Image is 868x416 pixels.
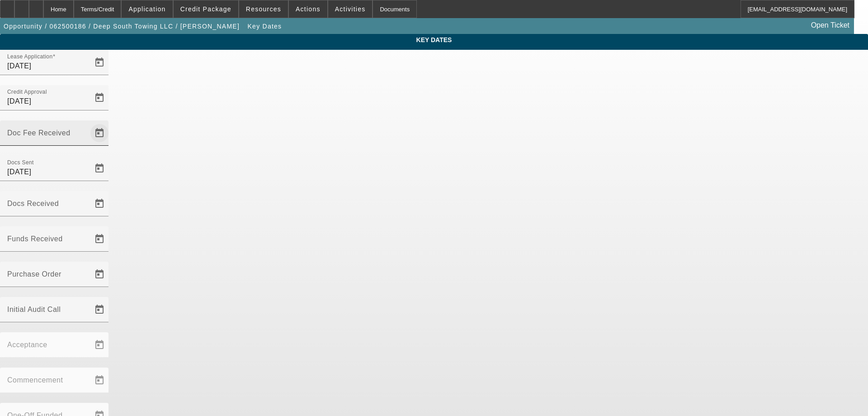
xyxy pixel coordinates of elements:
mat-label: Lease Application [7,54,52,60]
mat-label: Credit Approval [7,89,47,95]
button: Key Dates [245,18,284,34]
mat-label: Funds Received [7,235,63,243]
span: Resources [246,5,281,13]
a: Open Ticket [807,18,853,33]
button: Activities [328,0,373,18]
button: Open calendar [90,159,108,177]
button: Application [122,0,172,18]
button: Open calendar [90,230,108,248]
mat-label: Initial Audit Call [7,306,61,313]
button: Credit Package [174,0,238,18]
span: Key Dates [248,23,282,30]
mat-label: Commencement [7,376,63,384]
button: Open calendar [90,265,108,283]
span: Application [128,5,165,13]
button: Open calendar [90,195,108,213]
span: Key Dates [7,36,861,43]
span: Actions [296,5,321,13]
mat-label: Docs Received [7,200,59,207]
mat-label: Purchase Order [7,270,61,278]
mat-label: Docs Sent [7,160,34,166]
button: Open calendar [90,53,108,72]
span: Activities [335,5,366,13]
button: Resources [239,0,288,18]
button: Open calendar [90,89,108,107]
button: Actions [289,0,327,18]
span: Credit Package [180,5,231,13]
button: Open calendar [90,301,108,319]
mat-label: Acceptance [7,341,47,349]
span: Opportunity / 062500186 / Deep South Towing LLC / [PERSON_NAME] [4,23,240,30]
mat-label: Doc Fee Received [7,129,71,137]
button: Open calendar [90,124,108,142]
